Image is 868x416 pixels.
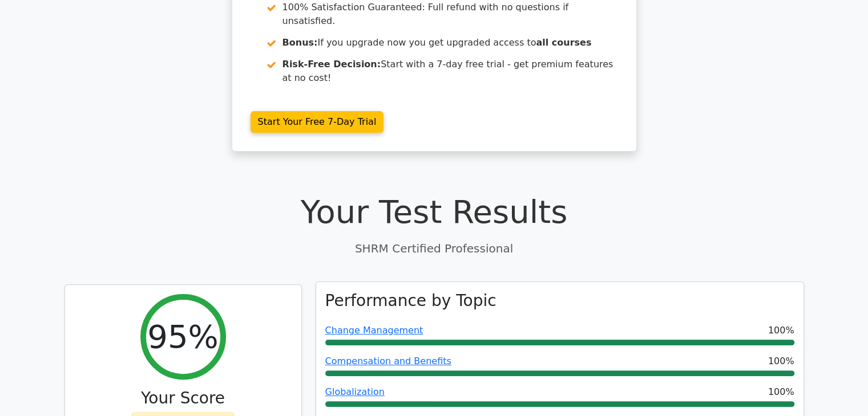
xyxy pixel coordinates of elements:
h3: Performance by Topic [325,291,496,311]
a: Change Management [325,325,423,336]
p: SHRM Certified Professional [64,240,804,257]
span: 100% [768,385,794,399]
h2: 95% [147,317,218,356]
h3: Your Score [74,389,292,408]
span: 100% [768,354,794,368]
a: Start Your Free 7-Day Trial [251,111,384,133]
span: 100% [768,324,794,337]
h1: Your Test Results [64,193,804,231]
a: Compensation and Benefits [325,356,451,366]
a: Globalization [325,386,385,397]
